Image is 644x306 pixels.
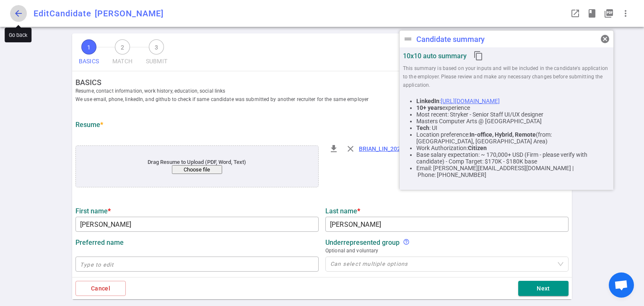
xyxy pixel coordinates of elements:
button: Next [518,281,569,296]
button: 3SUBMIT [143,37,171,71]
span: [PERSON_NAME] [95,8,164,18]
span: more_vert [621,8,631,18]
span: 2 [115,39,130,54]
button: 1BASICS [75,37,102,71]
span: book [587,8,597,18]
div: Go back [5,28,31,42]
i: help_outline [403,239,410,245]
button: 2MATCH [109,37,136,71]
span: SUBMIT [146,54,167,68]
div: We support diversity and inclusion to create equitable futures and prohibit discrimination and ha... [403,239,410,246]
div: Open chat [609,272,634,298]
button: Open LinkedIn as a popup [567,5,584,22]
span: BASICS [79,54,99,68]
span: Resume, contact information, work history, education, social links We use email, phone, linkedIn,... [75,87,575,104]
button: Open PDF in a popup [600,5,617,22]
button: Cancel [75,281,126,296]
i: picture_as_pdf [604,8,614,18]
button: Go back [10,5,27,22]
strong: Underrepresented Group [325,239,400,246]
span: 3 [149,39,164,54]
span: Edit Candidate [34,8,91,18]
span: MATCH [112,54,132,68]
label: Last name [325,207,569,215]
input: Type to edit [75,218,319,231]
div: application/pdf, application/msword, .pdf, .doc, .docx, .txt [75,145,319,187]
strong: Preferred name [75,239,124,246]
input: Type to edit [75,257,319,271]
strong: BASICS [75,78,575,87]
span: 1 [81,39,96,54]
button: Choose file [172,165,222,174]
div: Drag Resume to Upload (PDF, Word, Text) [100,159,294,174]
span: close [345,144,356,154]
label: First name [75,207,319,215]
span: launch [570,8,580,18]
span: arrow_back [13,8,23,18]
span: Optional and voluntary [325,246,569,255]
a: BRIAN_LIN_20250924_080240.pdf [359,145,450,152]
span: file_download [329,144,339,154]
div: Download resume file [325,140,342,157]
div: Remove resume [342,140,359,157]
button: Open resume highlights in a popup [584,5,600,22]
input: Type to edit [325,218,569,231]
strong: Resume [75,121,103,129]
